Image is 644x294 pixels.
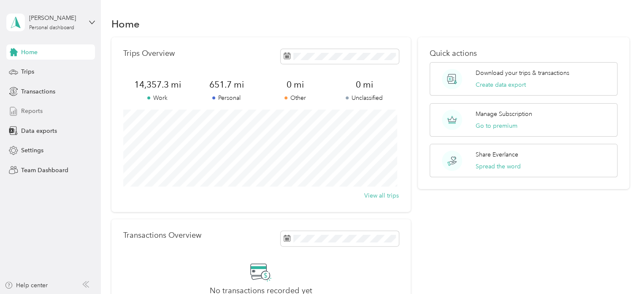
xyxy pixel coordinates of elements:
p: Other [261,93,330,102]
iframe: Everlance-gr Chat Button Frame [597,247,644,294]
span: Home [21,48,38,57]
button: Create data export [476,80,526,89]
span: Settings [21,146,43,155]
div: [PERSON_NAME] [29,14,82,22]
p: Unclassified [330,93,398,102]
span: 0 mi [330,79,398,91]
p: Personal [192,93,261,102]
span: Trips [21,67,34,76]
p: Transactions Overview [123,231,201,240]
span: Reports [21,107,43,115]
p: Manage Subscription [476,110,532,118]
p: Share Everlance [476,150,518,159]
p: Work [123,93,192,102]
div: Personal dashboard [29,25,74,30]
button: View all trips [364,191,399,200]
span: 0 mi [261,79,330,91]
span: Data exports [21,126,57,135]
p: Trips Overview [123,49,175,58]
button: Go to premium [476,121,517,130]
button: Help center [5,281,48,290]
h1: Home [111,19,140,28]
p: Quick actions [430,49,617,58]
span: 651.7 mi [192,79,261,91]
span: Transactions [21,87,55,96]
p: Download your trips & transactions [476,69,569,77]
span: 14,357.3 mi [123,79,192,91]
span: Team Dashboard [21,166,68,175]
button: Spread the word [476,162,521,171]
